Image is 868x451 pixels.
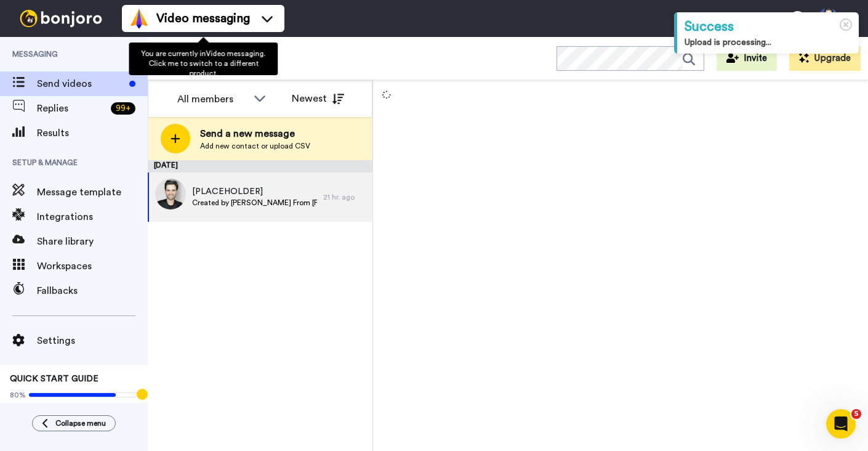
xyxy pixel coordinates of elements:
[37,283,148,298] span: Fallbacks
[55,418,106,428] span: Collapse menu
[323,192,366,202] div: 21 hr. ago
[192,198,317,208] span: Created by [PERSON_NAME] From [PERSON_NAME][GEOGRAPHIC_DATA]
[111,102,135,115] div: 99 +
[129,9,149,28] img: vm-color.svg
[717,46,777,71] button: Invite
[685,17,851,36] div: Success
[37,259,148,274] span: Workspaces
[37,333,148,348] span: Settings
[10,375,98,383] span: QUICK START GUIDE
[155,179,186,209] img: 6e068e8c-427a-4d8a-b15f-36e1abfcd730
[200,141,310,151] span: Add new contact or upload CSV
[10,390,26,400] span: 80%
[851,409,861,419] span: 5
[141,50,265,77] span: You are currently in Video messaging . Click me to switch to a different product.
[826,409,856,439] iframe: Intercom live chat
[32,415,116,431] button: Collapse menu
[177,92,247,107] div: All members
[789,46,861,71] button: Upgrade
[37,234,148,249] span: Share library
[137,389,148,400] div: Tooltip anchor
[37,76,124,91] span: Send videos
[37,185,148,200] span: Message template
[15,10,107,27] img: bj-logo-header-white.svg
[200,126,310,141] span: Send a new message
[37,101,106,116] span: Replies
[283,86,353,111] button: Newest
[10,402,138,412] span: Send yourself a test
[148,160,372,173] div: [DATE]
[37,209,148,224] span: Integrations
[37,126,148,140] span: Results
[156,10,250,27] span: Video messaging
[685,36,851,49] div: Upload is processing...
[192,185,317,198] span: [PLACEHOLDER]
